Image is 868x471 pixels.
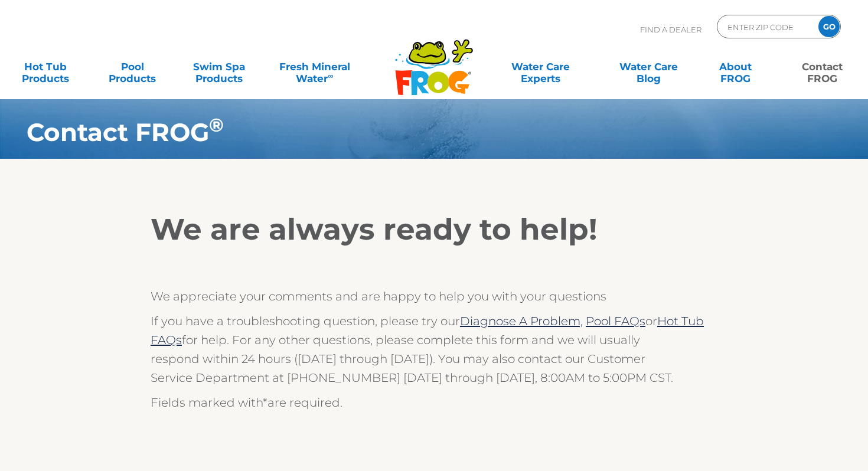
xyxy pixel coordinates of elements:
a: Diagnose A Problem, [460,314,583,328]
a: Water CareBlog [615,55,682,78]
input: GO [818,16,840,37]
img: Frog Products Logo [389,24,479,96]
a: Hot TubProducts [12,55,79,78]
a: Swim SpaProducts [185,55,253,78]
p: Find A Dealer [640,15,701,44]
a: Water CareExperts [486,55,596,78]
a: AboutFROG [701,55,769,78]
h2: We are always ready to help! [151,212,717,247]
a: ContactFROG [789,55,856,78]
p: If you have a troubleshooting question, please try our or for help. For any other questions, plea... [151,312,717,387]
a: Fresh MineralWater∞ [272,55,357,78]
a: PoolProducts [99,55,166,78]
h1: Contact FROG [27,118,774,146]
sup: ® [209,114,224,136]
a: Pool FAQs [586,314,645,328]
p: Fields marked with are required. [151,393,717,412]
sup: ∞ [328,71,333,80]
p: We appreciate your comments and are happy to help you with your questions [151,287,717,306]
